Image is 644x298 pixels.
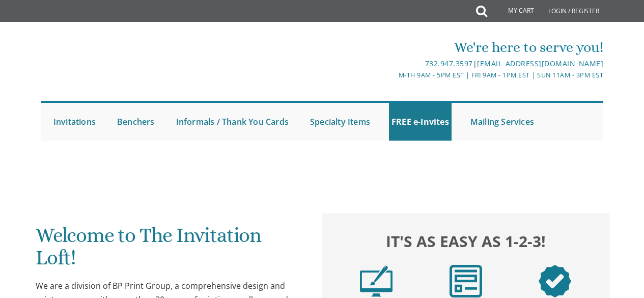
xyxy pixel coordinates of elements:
img: step1.png [360,265,393,297]
img: step3.png [539,265,571,297]
a: FREE e-Invites [389,103,452,141]
a: Informals / Thank You Cards [174,103,291,141]
div: M-Th 9am - 5pm EST | Fri 9am - 1pm EST | Sun 11am - 3pm EST [229,70,603,80]
a: My Cart [486,1,541,21]
a: [EMAIL_ADDRESS][DOMAIN_NAME] [477,59,603,68]
img: step2.png [450,265,482,297]
div: | [229,58,603,70]
a: 732.947.3597 [425,59,473,68]
a: Benchers [115,103,157,141]
a: Invitations [51,103,98,141]
div: We're here to serve you! [229,37,603,58]
h2: It's as easy as 1-2-3! [331,230,600,252]
a: Mailing Services [468,103,537,141]
h1: Welcome to The Invitation Loft! [36,224,304,277]
a: Specialty Items [307,103,373,141]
